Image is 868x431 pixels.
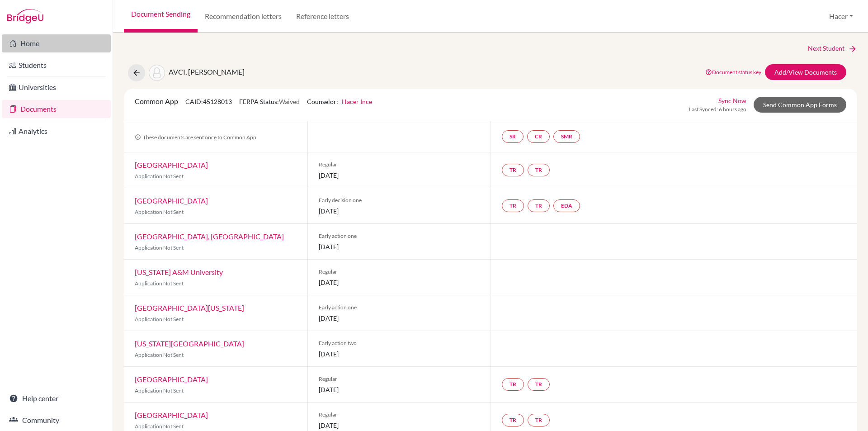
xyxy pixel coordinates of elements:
[2,34,111,52] a: Home
[135,97,178,105] span: Common App
[319,421,480,430] span: [DATE]
[319,375,480,383] span: Regular
[502,199,524,212] a: TR
[528,199,550,212] a: TR
[135,280,184,287] span: Application Not Sent
[135,134,256,141] span: These documents are sent once to Common App
[825,8,857,25] button: Hacer
[7,9,43,24] img: Bridge-U
[553,199,580,212] a: EDA
[754,97,846,113] a: Send Common App Forms
[319,349,480,359] span: [DATE]
[135,268,223,276] a: [US_STATE] A&M University
[528,378,550,391] a: TR
[319,268,480,276] span: Regular
[135,303,244,312] a: [GEOGRAPHIC_DATA][US_STATE]
[319,385,480,394] span: [DATE]
[135,173,184,180] span: Application Not Sent
[502,130,524,143] a: SR
[689,105,746,114] span: Last Synced: 6 hours ago
[319,339,480,347] span: Early action two
[528,164,550,176] a: TR
[553,130,580,143] a: SMR
[135,244,184,251] span: Application Not Sent
[2,389,111,407] a: Help center
[502,164,524,176] a: TR
[135,423,184,430] span: Application Not Sent
[135,316,184,322] span: Application Not Sent
[718,96,746,105] a: Sync Now
[705,69,761,76] a: Document status key
[319,303,480,312] span: Early action one
[765,64,846,80] a: Add/View Documents
[135,411,208,419] a: [GEOGRAPHIC_DATA]
[239,98,300,105] span: FERPA Status:
[135,208,184,215] span: Application Not Sent
[342,98,372,105] a: Hacer Ince
[808,43,857,53] a: Next Student
[319,278,480,287] span: [DATE]
[502,414,524,426] a: TR
[185,98,232,105] span: CAID: 45128013
[319,313,480,323] span: [DATE]
[135,339,244,348] a: [US_STATE][GEOGRAPHIC_DATA]
[2,122,111,140] a: Analytics
[319,242,480,251] span: [DATE]
[319,161,480,169] span: Regular
[2,56,111,74] a: Students
[2,100,111,118] a: Documents
[135,232,284,241] a: [GEOGRAPHIC_DATA], [GEOGRAPHIC_DATA]
[2,411,111,429] a: Community
[135,351,184,358] span: Application Not Sent
[502,378,524,391] a: TR
[135,196,208,205] a: [GEOGRAPHIC_DATA]
[319,411,480,419] span: Regular
[135,375,208,384] a: [GEOGRAPHIC_DATA]
[2,78,111,96] a: Universities
[319,232,480,240] span: Early action one
[307,98,372,105] span: Counselor:
[169,67,245,76] span: AVCI, [PERSON_NAME]
[528,414,550,426] a: TR
[279,98,300,105] span: Waived
[319,171,480,180] span: [DATE]
[135,387,184,394] span: Application Not Sent
[135,161,208,169] a: [GEOGRAPHIC_DATA]
[319,206,480,216] span: [DATE]
[527,130,550,143] a: CR
[319,196,480,204] span: Early decision one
